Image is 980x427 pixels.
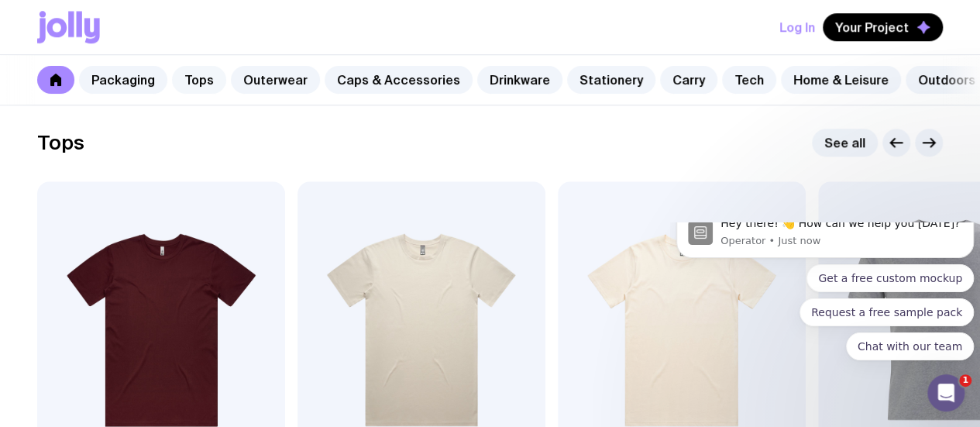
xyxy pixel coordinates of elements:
a: Packaging [79,66,167,94]
h2: Tops [37,131,84,154]
a: See all [812,129,878,157]
button: Log In [779,13,815,41]
a: Stationery [567,66,655,94]
iframe: Intercom live chat [927,374,965,412]
a: Home & Leisure [781,66,901,94]
a: Carry [660,66,717,94]
button: Your Project [823,13,943,41]
a: Drinkware [477,66,562,94]
button: Quick reply: Get a free custom mockup [136,42,304,70]
a: Caps & Accessories [325,66,473,94]
a: Tech [722,66,776,94]
p: Message from Operator, sent Just now [50,12,292,26]
div: Quick reply options [6,42,304,138]
button: Quick reply: Request a free sample pack [129,76,304,104]
button: Quick reply: Chat with our team [176,110,304,138]
a: Tops [172,66,226,94]
a: Outerwear [231,66,320,94]
span: Your Project [835,19,909,35]
iframe: Intercom notifications message [670,222,980,419]
span: 1 [959,374,971,387]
